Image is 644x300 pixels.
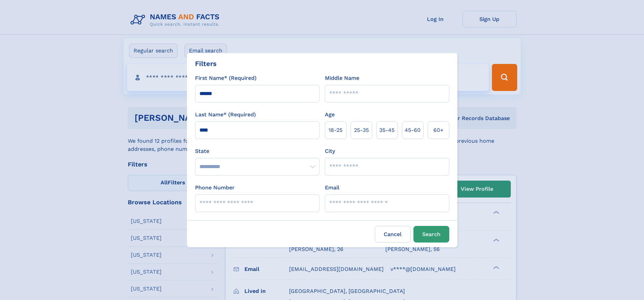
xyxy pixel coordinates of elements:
div: Filters [195,59,217,69]
span: 25‑35 [354,126,369,134]
label: Middle Name [325,74,359,82]
label: Cancel [375,226,411,243]
label: Age [325,111,335,119]
label: First Name* (Required) [195,74,257,82]
span: 45‑60 [405,126,421,134]
label: City [325,147,335,155]
span: 60+ [433,126,444,134]
span: 35‑45 [379,126,395,134]
label: Phone Number [195,184,235,192]
span: 18‑25 [329,126,342,134]
label: Email [325,184,339,192]
label: Last Name* (Required) [195,111,256,119]
button: Search [413,226,449,243]
label: State [195,147,319,155]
